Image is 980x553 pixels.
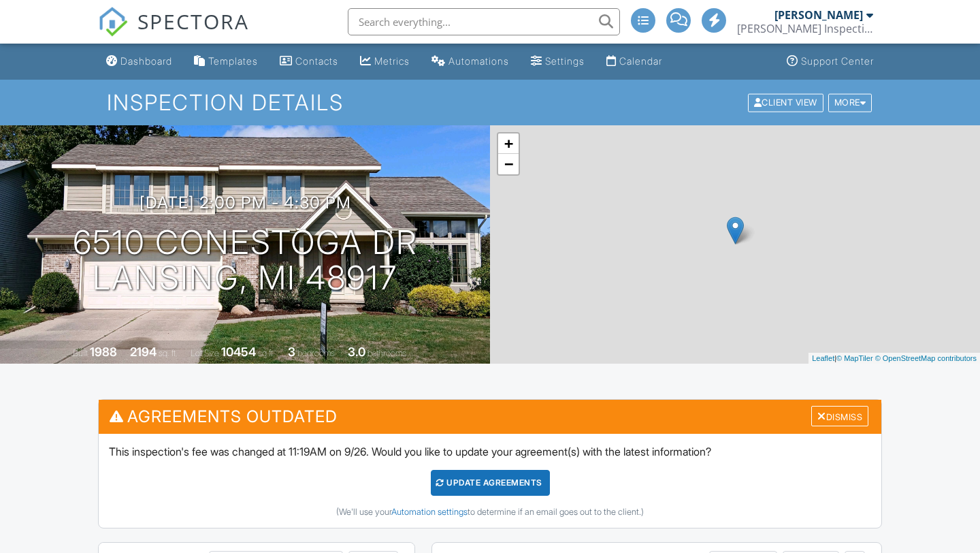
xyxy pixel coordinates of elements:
div: 2194 [130,345,157,359]
div: Dismiss [811,406,868,427]
div: | [808,353,980,364]
div: Update Agreements [431,470,550,496]
a: Metrics [355,49,415,74]
div: McNamara Inspections [737,22,873,35]
span: Built [73,348,88,358]
h1: Inspection Details [107,91,873,114]
a: Calendar [601,49,668,74]
div: Support Center [801,55,874,67]
div: 3 [288,345,295,359]
a: Dashboard [101,49,178,74]
div: Calendar [619,55,662,67]
div: Settings [545,55,585,67]
div: More [828,93,872,112]
div: Dashboard [120,55,172,67]
input: Search everything... [348,8,620,35]
a: Settings [525,49,590,74]
a: Support Center [781,49,879,74]
h3: Agreements Outdated [99,400,881,433]
h3: [DATE] 2:00 pm - 4:30 pm [140,193,351,212]
span: bedrooms [297,348,335,358]
a: Leaflet [812,354,834,362]
a: © OpenStreetMap contributors [875,354,977,362]
div: 3.0 [348,345,365,359]
a: Client View [747,97,827,107]
a: © MapTiler [836,354,873,362]
div: 1988 [90,345,117,359]
div: (We'll use your to determine if an email goes out to the client.) [109,507,871,518]
h1: 6510 Conestoga Dr Lansing, MI 48917 [73,225,418,297]
span: sq.ft. [258,348,275,358]
a: Contacts [274,49,344,74]
div: Metrics [374,55,410,67]
a: Templates [189,49,263,74]
a: Automations (Advanced) [426,49,514,74]
a: SPECTORA [98,18,249,47]
div: 10454 [221,345,256,359]
div: Client View [748,93,823,112]
div: Contacts [295,55,338,67]
a: Zoom out [498,154,519,174]
span: sq. ft. [159,348,178,358]
div: [PERSON_NAME] [774,8,863,22]
a: Zoom in [498,133,519,154]
span: Lot Size [191,348,219,358]
span: bathrooms [367,348,406,358]
a: Automation settings [391,507,468,517]
span: SPECTORA [137,7,249,35]
div: Automations [448,55,509,67]
div: Templates [208,55,258,67]
div: This inspection's fee was changed at 11:19AM on 9/26. Would you like to update your agreement(s) ... [99,434,881,528]
img: The Best Home Inspection Software - Spectora [98,7,128,37]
